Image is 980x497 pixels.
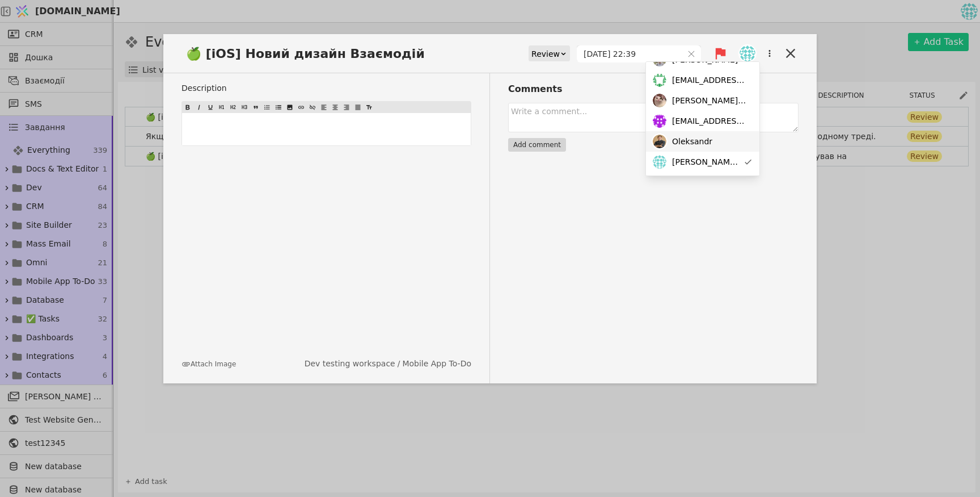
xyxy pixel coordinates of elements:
[687,50,695,58] button: Clear
[181,359,236,369] button: Attach Image
[531,46,560,62] div: Review
[305,358,471,370] div: /
[181,44,436,63] span: 🍏 [iOS] Новий дизайн Взаємодій
[740,45,755,61] img: ih
[508,82,799,96] h3: Comments
[508,138,566,152] button: Add comment
[672,156,739,168] span: [PERSON_NAME][EMAIL_ADDRESS][DOMAIN_NAME]
[672,74,748,86] span: [EMAIL_ADDRESS][DOMAIN_NAME]
[577,46,682,62] input: dd.MM.yyyy HH:mm
[653,94,666,107] img: va
[653,73,666,87] img: ma
[672,115,748,127] span: [EMAIL_ADDRESS][PERSON_NAME][DOMAIN_NAME]
[653,114,666,128] img: m.
[672,136,712,148] span: Oleksandr
[305,358,395,370] a: Dev testing workspace
[672,95,748,107] span: [PERSON_NAME][EMAIL_ADDRESS][DOMAIN_NAME]
[653,135,666,148] img: Ol
[687,50,695,58] svg: close
[181,82,471,94] label: Description
[402,358,471,370] a: Mobile App To-Do
[653,155,666,169] img: ih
